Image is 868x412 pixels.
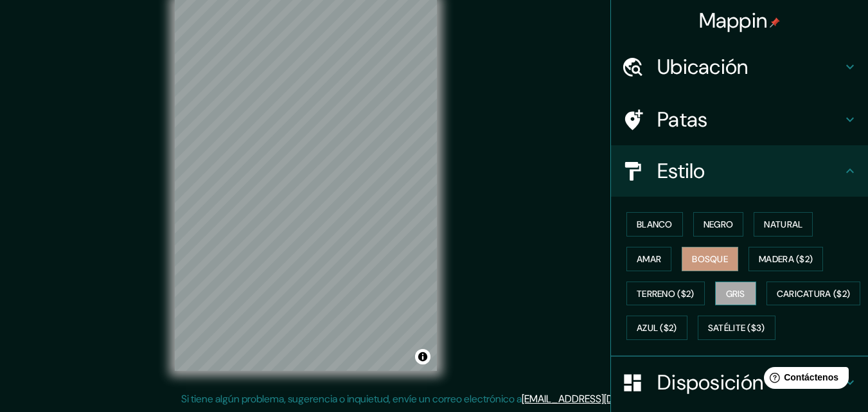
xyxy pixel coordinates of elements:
[682,247,738,271] button: Bosque
[692,253,728,265] font: Bosque
[699,7,768,34] font: Mappin
[693,212,744,237] button: Negro
[754,362,854,398] iframe: Lanzador de widgets de ayuda
[611,145,868,197] div: Estilo
[626,212,683,237] button: Blanco
[626,247,671,271] button: Amar
[637,288,695,300] font: Terreno ($2)
[764,219,802,230] font: Natural
[698,316,775,340] button: Satélite ($3)
[726,288,745,300] font: Gris
[657,369,763,396] font: Disposición
[766,282,861,306] button: Caricatura ($2)
[748,247,823,271] button: Madera ($2)
[657,53,748,80] font: Ubicación
[657,106,708,133] font: Patas
[611,357,868,408] div: Disposición
[626,282,705,306] button: Terreno ($2)
[759,253,813,265] font: Madera ($2)
[611,41,868,93] div: Ubicación
[611,94,868,145] div: Patas
[626,316,687,340] button: Azul ($2)
[637,253,661,265] font: Amar
[657,157,705,184] font: Estilo
[181,392,522,406] font: Si tiene algún problema, sugerencia o inquietud, envíe un correo electrónico a
[415,349,430,364] button: Activar o desactivar atribución
[770,17,780,28] img: pin-icon.png
[708,323,765,334] font: Satélite ($3)
[777,288,851,300] font: Caricatura ($2)
[637,219,673,230] font: Blanco
[754,212,813,237] button: Natural
[637,323,677,334] font: Azul ($2)
[704,219,734,230] font: Negro
[715,282,756,306] button: Gris
[522,392,680,406] a: [EMAIL_ADDRESS][DOMAIN_NAME]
